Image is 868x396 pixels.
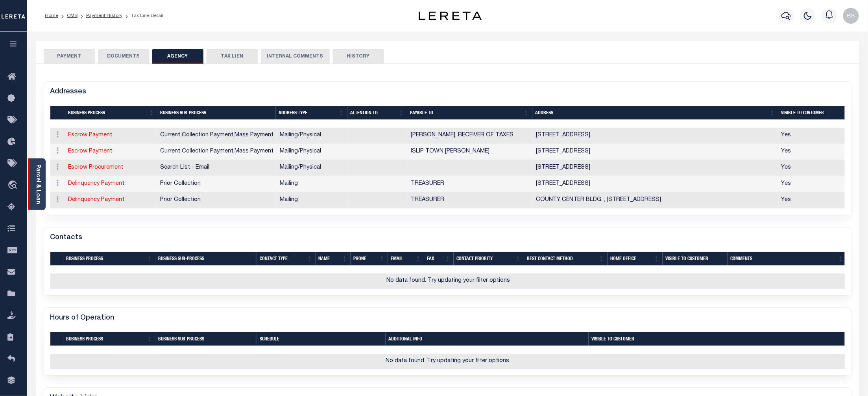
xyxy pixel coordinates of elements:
th: Business Sub-Process [155,332,257,346]
th: Phone: activate to sort column ascending [351,252,388,266]
td: No data found. Try updating your filter options [50,273,847,289]
td: [STREET_ADDRESS] [533,176,778,192]
a: Escrow Payment [68,132,113,138]
a: Delinquency Payment [68,197,125,203]
td: TREASURER [408,192,533,208]
td: ISLIP TOWN [PERSON_NAME] [408,144,533,160]
th: Visible To Customer [589,332,845,346]
td: Yes [778,160,846,176]
td: Mailing [277,176,348,192]
a: Escrow Payment [68,149,113,154]
th: Visible To Customer [663,252,728,266]
td: Yes [778,128,846,144]
th: Additional Info [386,332,589,346]
img: svg+xml;base64,PHN2ZyB4bWxucz0iaHR0cDovL3d3dy53My5vcmcvMjAwMC9zdmciIHBvaW50ZXItZXZlbnRzPSJub25lIi... [843,8,859,24]
button: PAYMENT [44,49,95,64]
h5: Addresses [50,88,87,97]
td: Yes [778,144,846,160]
span: Contact information related to agency requirements, tax bill information (amounts, status) and pa... [160,197,201,203]
span: Contact information for procurement of jurisdiction current tax data via Email. [160,165,209,170]
button: HISTORY [333,49,384,64]
td: [STREET_ADDRESS] [533,160,778,176]
td: Mailing/Physical [277,144,348,160]
td: [STREET_ADDRESS] [533,128,778,144]
button: AGENCY [152,49,203,64]
th: Comments: activate to sort column ascending [728,252,847,266]
td: [STREET_ADDRESS] [533,144,778,160]
td: Mailing [277,192,348,208]
td: Yes [778,192,846,208]
th: Home Office: activate to sort column ascending [608,252,663,266]
td: [PERSON_NAME], RECEIVER OF TAXES [408,128,533,144]
img: logo-dark.svg [419,11,482,20]
td: Yes [778,176,846,192]
li: Tax Line Detail [122,12,163,19]
td: , [157,128,277,144]
th: Email: activate to sort column ascending [388,252,424,266]
th: Best Contact Method: activate to sort column ascending [524,252,608,266]
i: travel_explore [7,180,20,191]
th: Business Sub-Process [157,106,276,120]
td: Mailing/Physical [277,160,348,176]
th: Fax: activate to sort column ascending [424,252,454,266]
td: Mailing/Physical [277,128,348,144]
th: Business Process: activate to sort column ascending [65,106,157,120]
span: Contact information related to agency requirements, tax bill information (amounts, status) and pa... [160,181,201,186]
a: Home [45,13,58,18]
a: Payment History [86,13,122,18]
th: Name: activate to sort column ascending [316,252,351,266]
button: TAX LIEN [207,49,258,64]
td: TREASURER [408,176,533,192]
th: Payable To: activate to sort column ascending [407,106,532,120]
a: OMS [67,13,78,18]
th: Contact Type: activate to sort column ascending [257,252,316,266]
td: No data found. Try updating your filter options [50,354,845,369]
th: Address: activate to sort column ascending [532,106,778,120]
th: Business Process: activate to sort column ascending [63,252,155,266]
td: , [157,144,277,160]
span: Contact information related to agency requirements for Mass Payment Processing. [235,132,273,138]
span: Contact information related to agency requirements for Mass Payment Processing. [235,149,273,154]
h5: Contacts [50,234,83,242]
a: Escrow Procurement [68,165,124,170]
h5: Hours of Operation [50,314,115,323]
button: INTERNAL COMMENTS [261,49,330,64]
button: DOCUMENTS [98,49,149,64]
th: Business Process: activate to sort column ascending [63,332,155,346]
th: Schedule [257,332,386,346]
th: Attention To: activate to sort column ascending [347,106,407,120]
span: Contact information related to agency requirements, tax bill and payment information for current ... [160,149,233,154]
th: Visible To Customer [778,106,846,120]
th: Business Sub-Process [155,252,257,266]
th: Address Type: activate to sort column ascending [276,106,347,120]
a: Delinquency Payment [68,181,125,186]
a: Parcel & Loan [35,164,41,204]
span: Contact information related to agency requirements, tax bill and payment information for current ... [160,132,233,138]
th: Contact Priority: activate to sort column ascending [454,252,524,266]
td: COUNTY CENTER BLDG. , [STREET_ADDRESS] [533,192,778,208]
